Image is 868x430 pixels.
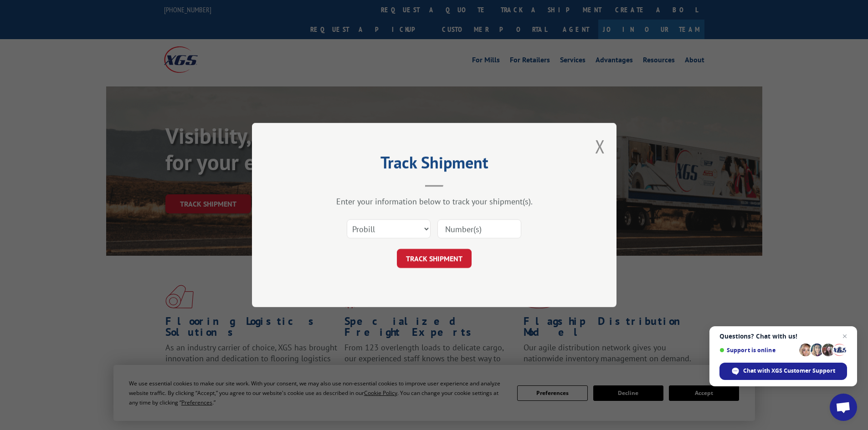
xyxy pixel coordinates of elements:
[298,196,571,207] div: Enter your information below to track your shipment(s).
[719,333,847,340] span: Questions? Chat with us!
[719,347,796,354] span: Support is online
[437,219,521,238] input: Number(s)
[397,249,472,268] button: TRACK SHIPMENT
[743,367,835,375] span: Chat with XGS Customer Support
[719,363,847,380] span: Chat with XGS Customer Support
[595,134,605,158] button: Close modal
[830,394,857,421] a: Open chat
[298,156,571,173] h2: Track Shipment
